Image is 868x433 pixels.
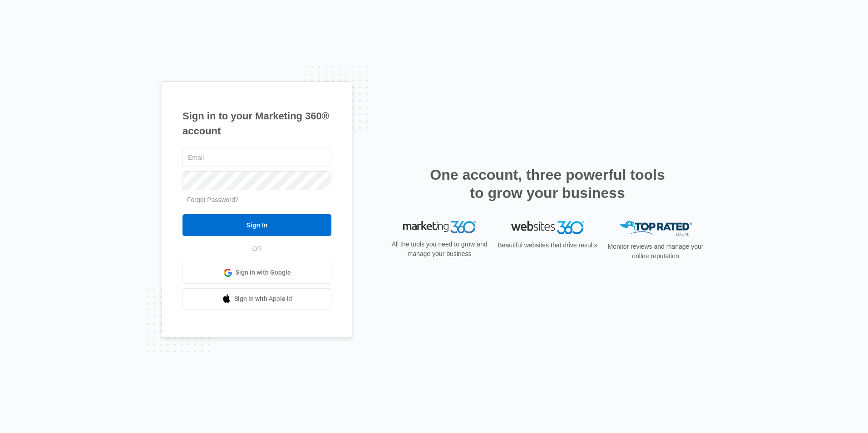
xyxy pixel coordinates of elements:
[187,196,239,203] a: Forgot Password?
[236,268,291,277] span: Sign in with Google
[511,221,584,234] img: Websites 360
[605,242,706,261] p: Monitor reviews and manage your online reputation
[182,214,331,236] input: Sign In
[497,241,598,250] p: Beautiful websites that drive results
[427,166,668,202] h2: One account, three powerful tools to grow your business
[403,221,476,234] img: Marketing 360
[182,262,331,284] a: Sign in with Google
[234,294,292,304] span: Sign in with Apple Id
[182,148,331,167] input: Email
[182,108,331,138] h1: Sign in to your Marketing 360® account
[246,244,268,254] span: OR
[619,221,692,236] img: Top Rated Local
[182,288,331,310] a: Sign in with Apple Id
[389,240,490,259] p: All the tools you need to grow and manage your business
